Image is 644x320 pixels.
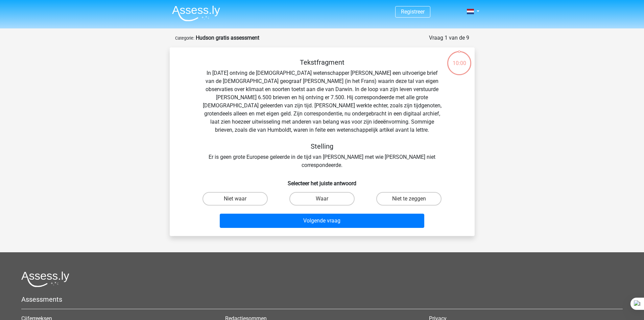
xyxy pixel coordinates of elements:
[202,142,442,150] h5: Stelling
[175,36,194,41] small: Categorie:
[447,50,472,67] div: 10:00
[181,175,464,187] h6: Selecteer het juiste antwoord
[172,5,220,21] img: Assessly
[289,192,355,206] label: Waar
[181,58,464,169] div: In [DATE] ontving de [DEMOGRAPHIC_DATA] wetenschapper [PERSON_NAME] een uitvoerige brief van de [...
[429,34,469,42] div: Vraag 1 van de 9
[376,192,442,206] label: Niet te zeggen
[220,214,424,228] button: Volgende vraag
[21,295,623,303] h5: Assessments
[196,35,259,41] strong: Hudson gratis assessment
[21,271,69,287] img: Assessly logo
[202,192,268,206] label: Niet waar
[202,58,442,66] h5: Tekstfragment
[401,8,425,15] a: Registreer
